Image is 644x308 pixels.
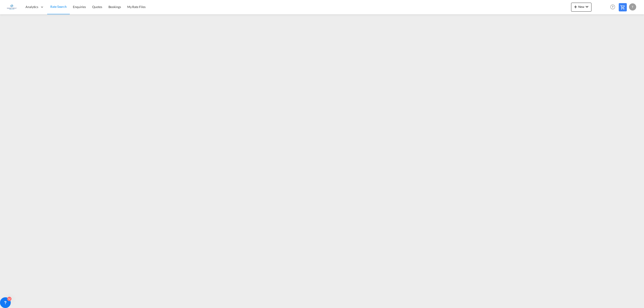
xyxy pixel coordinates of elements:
[92,5,102,9] span: Quotes
[50,5,67,8] span: Rate Search
[629,3,636,11] div: T
[25,5,38,9] span: Analytics
[73,5,86,9] span: Enquiries
[609,3,616,11] span: Help
[108,5,121,9] span: Bookings
[7,2,17,12] img: 6a2c35f0b7c411ef99d84d375d6e7407.jpg
[571,3,591,12] button: icon-plus 400-fgNewicon-chevron-down
[127,5,146,9] span: My Rate Files
[573,5,590,8] span: New
[584,4,590,9] md-icon: icon-chevron-down
[609,3,619,11] div: Help
[573,4,578,9] md-icon: icon-plus 400-fg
